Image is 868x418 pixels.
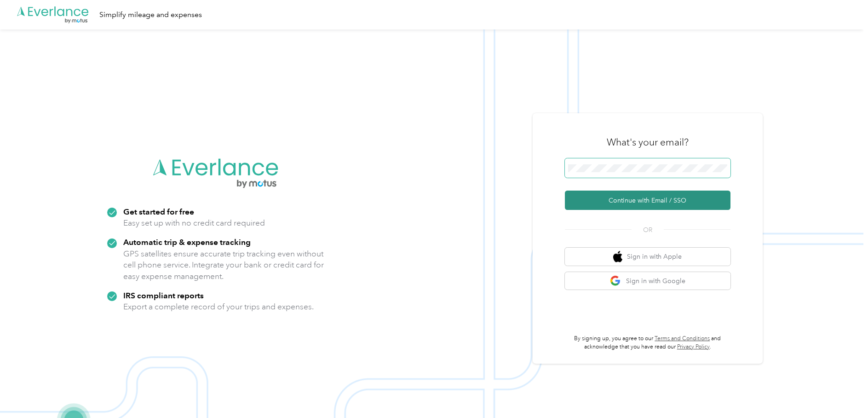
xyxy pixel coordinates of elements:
[655,335,710,342] a: Terms and Conditions
[565,248,730,266] button: apple logoSign in with Apple
[613,251,622,262] img: apple logo
[610,275,621,287] img: google logo
[123,248,324,282] p: GPS satellites ensure accurate trip tracking even without cell phone service. Integrate your bank...
[123,217,265,229] p: Easy set up with no credit card required
[632,225,664,235] span: OR
[677,343,710,350] a: Privacy Policy
[123,237,251,247] strong: Automatic trip & expense tracking
[565,272,730,290] button: google logoSign in with Google
[123,301,314,313] p: Export a complete record of your trips and expenses.
[565,335,730,351] p: By signing up, you agree to our and acknowledge that you have read our .
[565,191,730,210] button: Continue with Email / SSO
[123,290,204,300] strong: IRS compliant reports
[99,9,202,21] div: Simplify mileage and expenses
[607,136,689,149] h3: What's your email?
[123,207,194,216] strong: Get started for free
